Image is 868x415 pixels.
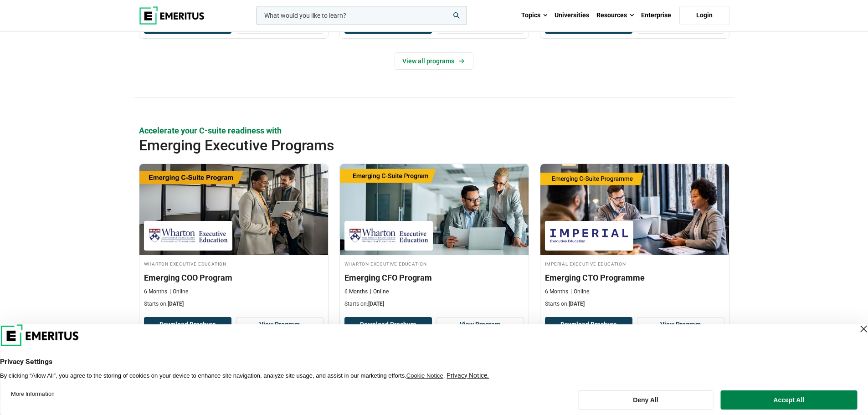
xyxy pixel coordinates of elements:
img: Wharton Executive Education [149,225,228,246]
a: Supply Chain and Operations Course by Wharton Executive Education - December 16, 2025 Wharton Exe... [139,164,328,313]
a: View Program [236,317,324,333]
img: Emerging COO Program | Online Supply Chain and Operations Course [139,164,328,255]
h3: Emerging COO Program [144,272,324,283]
input: woocommerce-product-search-field-0 [257,6,467,25]
a: Business Management Course by Imperial Executive Education - December 18, 2025 Imperial Executive... [540,164,729,313]
a: View all programs [395,52,473,70]
h3: Emerging CFO Program [344,272,524,283]
p: Starts on: [344,300,524,308]
p: Starts on: [144,300,324,308]
a: Login [679,6,729,25]
a: Finance Course by Wharton Executive Education - December 18, 2025 Wharton Executive Education Wha... [340,164,529,313]
h3: Emerging CTO Programme [545,272,724,283]
p: Accelerate your C-suite readiness with [139,125,729,136]
button: Download Brochure [144,317,231,333]
span: [DATE] [168,301,184,307]
p: 6 Months [344,288,368,296]
img: Imperial Executive Education [550,225,629,246]
span: [DATE] [569,301,585,307]
img: Emerging CTO Programme | Online Business Management Course [540,164,729,255]
button: Download Brochure [545,317,632,333]
h4: Imperial Executive Education [545,260,724,267]
p: 6 Months [144,288,167,296]
p: Starts on: [545,300,724,308]
p: Online [169,288,188,296]
img: Emerging CFO Program | Online Finance Course [340,164,529,255]
p: Online [570,288,589,296]
h2: Emerging Executive Programs [139,136,670,154]
h4: Wharton Executive Education [344,260,524,267]
button: Download Brochure [344,317,432,333]
p: Online [370,288,389,296]
h4: Wharton Executive Education [144,260,324,267]
span: [DATE] [368,301,384,307]
p: 6 Months [545,288,568,296]
a: View Program [637,317,724,333]
img: Wharton Executive Education [349,225,428,246]
a: View Program [437,317,524,333]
